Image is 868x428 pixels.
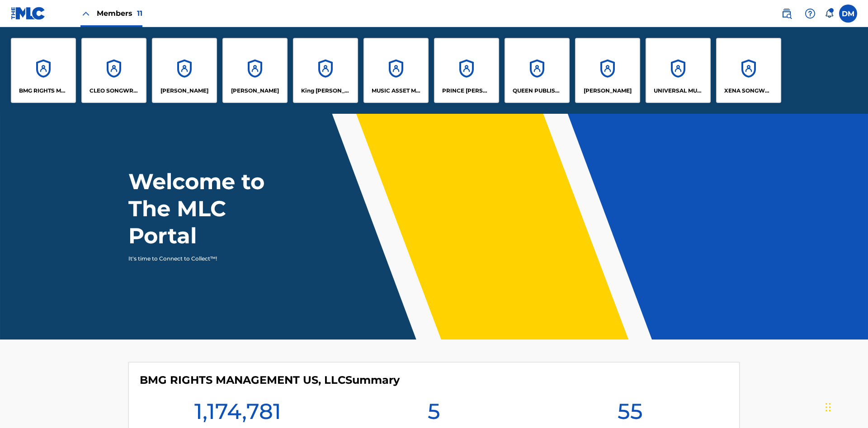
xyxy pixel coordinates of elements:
[778,5,796,23] a: Public Search
[301,87,350,95] p: King McTesterson
[160,87,208,95] p: ELVIS COSTELLO
[137,9,142,18] span: 11
[513,87,562,95] p: QUEEN PUBLISHA
[505,38,570,103] a: AccountsQUEEN PUBLISHA
[805,8,816,19] img: help
[81,38,146,103] a: AccountsCLEO SONGWRITER
[363,38,429,103] a: AccountsMUSIC ASSET MANAGEMENT (MAM)
[11,38,76,103] a: AccountsBMG RIGHTS MANAGEMENT US, LLC
[372,87,421,95] p: MUSIC ASSET MANAGEMENT (MAM)
[646,38,711,103] a: AccountsUNIVERSAL MUSIC PUB GROUP
[716,38,781,103] a: AccountsXENA SONGWRITER
[825,9,834,18] div: Notifications
[222,38,288,103] a: Accounts[PERSON_NAME]
[839,5,857,23] div: User Menu
[654,87,703,95] p: UNIVERSAL MUSIC PUB GROUP
[575,38,640,103] a: Accounts[PERSON_NAME]
[152,38,217,103] a: Accounts[PERSON_NAME]
[231,87,279,95] p: EYAMA MCSINGER
[11,7,46,20] img: MLC Logo
[140,373,400,387] h4: BMG RIGHTS MANAGEMENT US, LLC
[434,38,499,103] a: AccountsPRINCE [PERSON_NAME]
[128,168,297,249] h1: Welcome to The MLC Portal
[97,8,142,19] span: Members
[128,255,285,263] p: It's time to Connect to Collect™!
[781,8,792,19] img: search
[90,87,139,95] p: CLEO SONGWRITER
[801,5,819,23] div: Help
[724,87,774,95] p: XENA SONGWRITER
[19,87,68,95] p: BMG RIGHTS MANAGEMENT US, LLC
[823,385,868,428] iframe: Chat Widget
[293,38,358,103] a: AccountsKing [PERSON_NAME]
[442,87,491,95] p: PRINCE MCTESTERSON
[80,8,91,19] img: Close
[584,87,632,95] p: RONALD MCTESTERSON
[826,394,831,421] div: Drag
